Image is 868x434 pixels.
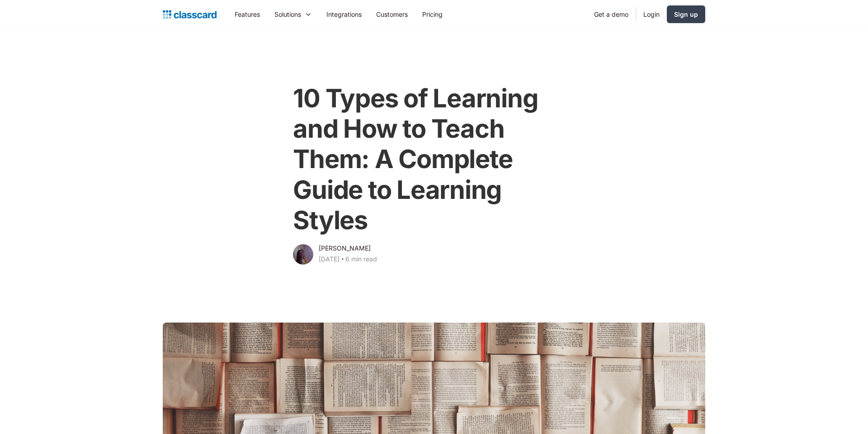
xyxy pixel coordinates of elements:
h1: 10 Types of Learning and How to Teach Them: A Complete Guide to Learning Styles [293,83,575,236]
div: ‧ [340,254,345,266]
div: 6 min read [345,254,377,265]
a: Integrations [319,4,369,24]
a: Customers [369,4,415,24]
div: Solutions [267,4,319,24]
div: [PERSON_NAME] [319,243,371,254]
a: home [163,8,217,21]
a: Get a demo [587,4,636,24]
a: Features [227,4,267,24]
div: Solutions [274,10,301,19]
a: Login [636,4,667,24]
a: Sign up [667,5,705,23]
a: Pricing [415,4,450,24]
div: Sign up [674,10,698,19]
div: [DATE] [319,254,340,265]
